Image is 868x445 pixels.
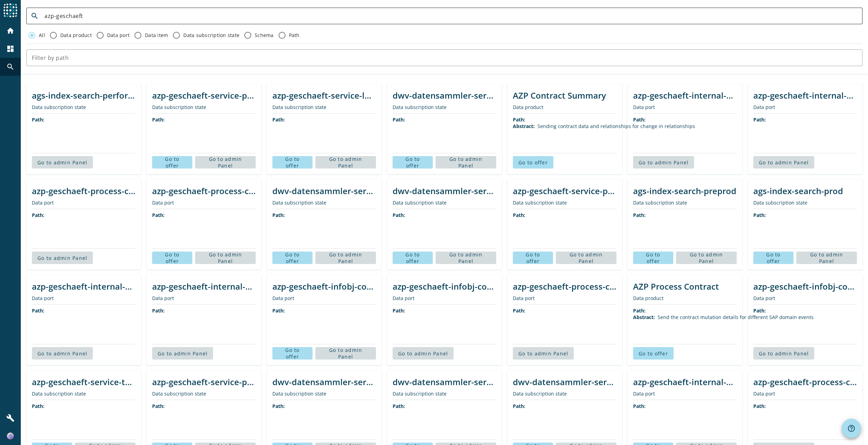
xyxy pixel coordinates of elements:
button: Go to offer [633,252,673,264]
div: Data subscription state [513,199,616,206]
span: Path: [753,212,766,218]
div: Data subscription state [272,199,376,206]
span: Go to offer [639,350,668,357]
div: azp-geschaeft-internal-affair-timetravel [152,281,256,292]
span: Path: [32,116,44,123]
span: Go to admin Panel [321,251,370,264]
span: Path: [152,307,165,314]
div: azp-geschaeft-process-contract-integration [753,376,857,388]
div: Data subscription state [393,104,496,110]
div: azp-geschaeft-process-contract-test [152,185,256,197]
button: Go to offer [152,252,192,264]
span: Go to admin Panel [441,251,491,264]
mat-icon: build [6,414,15,422]
div: Data subscription state [393,390,496,397]
div: AZP Process Contract [633,281,737,292]
button: Go to admin Panel [753,156,814,169]
span: Go to offer [759,251,788,264]
span: Path: [32,403,44,409]
span: Path: [633,403,646,409]
span: Go to admin Panel [37,159,87,166]
span: Go to offer [639,251,668,264]
label: Data product [59,32,92,39]
div: Data product [513,104,616,110]
button: Go to admin Panel [32,347,93,360]
div: dwv-datensammler-service-preprod11 [393,90,496,101]
div: ags-index-search-performance [32,90,135,101]
button: Go to admin Panel [315,252,376,264]
div: azp-geschaeft-internal-affair-development [32,281,135,292]
img: b90ec6825ccacd87a80894e0f12584ce [7,433,14,439]
span: Go to admin Panel [441,156,491,169]
span: Go to admin Panel [398,350,448,357]
span: Path: [753,116,766,123]
mat-icon: dashboard [6,45,15,53]
mat-icon: home [6,27,15,35]
input: Search by keyword [44,12,857,20]
button: Go to admin Panel [753,347,814,360]
span: Go to offer [278,347,307,360]
div: Data port [32,199,135,206]
div: Data subscription state [272,390,376,397]
label: Data item [143,32,168,39]
div: azp-geschaeft-process-contract-development [513,281,616,292]
label: Data port [106,32,130,39]
span: Path: [32,212,44,218]
span: Go to admin Panel [639,159,689,166]
span: Path: [513,212,525,218]
span: Go to admin Panel [158,350,208,357]
div: azp-geschaeft-internal-affair-preprod [633,376,737,388]
img: spoud-logo.svg [3,3,17,17]
div: Send the contract mutation details for different SAP domain events [658,314,814,320]
button: Go to admin Panel [195,252,256,264]
div: Data port [753,104,857,110]
span: Path: [152,116,165,123]
span: Path: [152,212,165,218]
span: Go to offer [158,251,187,264]
label: All [37,32,45,39]
button: Go to admin Panel [195,156,256,169]
label: Schema [253,32,274,39]
span: Go to admin Panel [759,350,809,357]
div: Data product [633,295,737,301]
span: Go to admin Panel [201,251,250,264]
span: Go to admin Panel [321,347,370,360]
div: azp-geschaeft-service-local [272,90,376,101]
div: dwv-datensammler-service-local90 [513,376,616,388]
div: azp-geschaeft-infobj-contract-summary-prod [272,281,376,292]
span: Path: [513,307,525,314]
div: Data subscription state [32,390,135,397]
div: Data port [152,295,256,301]
div: Data port [152,199,256,206]
button: Go to offer [513,156,553,169]
span: Path: [393,403,405,409]
button: Go to offer [393,252,433,264]
button: Go to offer [633,347,674,360]
button: Go to admin Panel [633,156,694,169]
span: Path: [633,307,646,314]
button: Go to offer [513,252,553,264]
button: Go to admin Panel [436,252,496,264]
button: Go to offer [753,252,794,264]
div: Data subscription state [152,390,256,397]
div: azp-geschaeft-service-prod [513,185,616,197]
span: Path: [272,116,285,123]
span: Go to admin Panel [321,156,370,169]
button: Go to admin Panel [32,252,93,264]
div: Data port [272,295,376,301]
div: azp-geschaeft-process-contract-timetravel [32,185,135,197]
button: Go to offer [152,156,192,169]
div: azp-geschaeft-internal-affair-prod.replica [633,90,737,101]
span: Go to admin Panel [561,251,611,264]
div: ags-index-search-preprod [633,185,737,197]
span: Go to offer [278,251,307,264]
span: Path: [272,403,285,409]
span: Path: [393,212,405,218]
span: Go to offer [398,156,427,169]
span: Path: [513,116,525,123]
span: Abstract: [633,314,655,320]
button: Go to offer [272,156,313,169]
span: Go to offer [278,156,307,169]
div: Data subscription state [633,199,737,206]
button: Go to admin Panel [315,156,376,169]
